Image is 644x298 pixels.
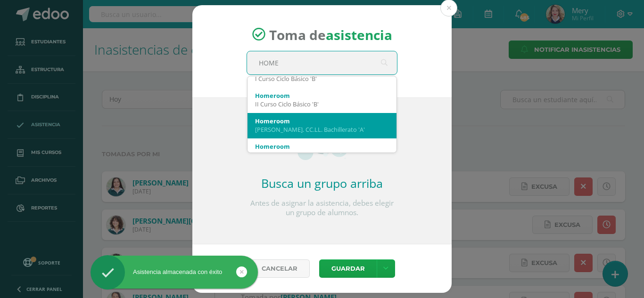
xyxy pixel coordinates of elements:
div: [PERSON_NAME]. CC.LL. Bachillerato 'A' [255,125,389,134]
p: Antes de asignar la asistencia, debes elegir un grupo de alumnos. [247,199,397,217]
div: Homeroom [255,142,389,151]
strong: asistencia [326,25,392,43]
div: Homeroom [255,91,389,100]
input: Busca un grado o sección aquí... [247,51,397,74]
div: Asistencia almacenada con éxito [91,268,258,276]
a: Cancelar [249,259,310,278]
h2: Busca un grupo arriba [247,175,397,191]
div: Homeroom [255,117,389,125]
div: II Curso Ciclo Básico 'B' [255,100,389,108]
span: Toma de [269,25,392,43]
div: [PERSON_NAME]. CC.LL. Bachillerato 'B' [255,151,389,159]
button: Guardar [319,259,377,278]
div: I Curso Ciclo Básico 'B' [255,74,389,83]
